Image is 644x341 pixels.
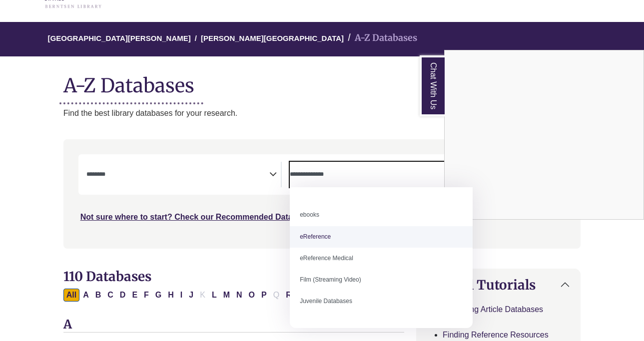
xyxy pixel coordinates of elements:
li: News [290,312,473,334]
li: eReference Medical [290,248,473,269]
a: Chat With Us [420,55,445,116]
li: ebooks [290,204,473,226]
iframe: Chat Widget [445,50,644,219]
li: Film (Streaming Video) [290,269,473,291]
li: Juvenile Databases [290,291,473,312]
li: eReference [290,226,473,248]
div: Chat With Us [444,50,644,220]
